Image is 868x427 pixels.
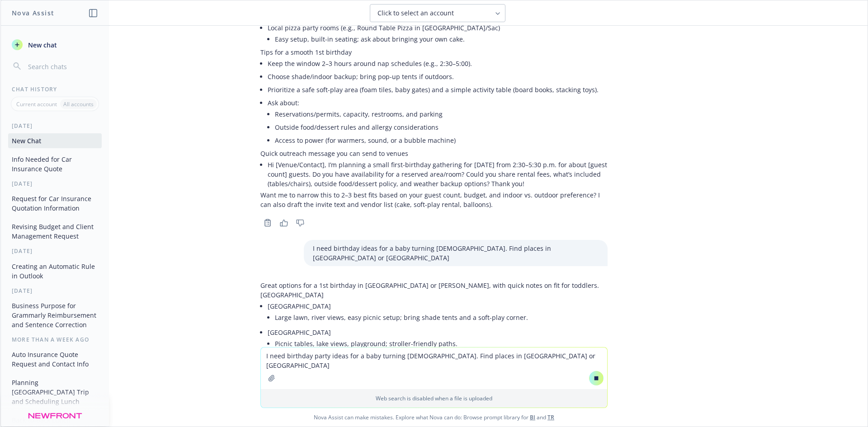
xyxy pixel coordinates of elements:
li: Prioritize a safe soft-play area (foam tiles, baby gates) and a simple activity table (board book... [268,83,608,96]
p: All accounts [63,100,94,108]
button: Revising Budget and Client Management Request [8,219,102,244]
p: I need birthday ideas for a baby turning [DEMOGRAPHIC_DATA]. Find places in [GEOGRAPHIC_DATA] or ... [313,244,599,263]
li: Large lawn, river views, easy picnic setup; bring shade tents and a soft-play corner. [275,311,608,324]
span: Click to select an account [377,9,454,18]
div: [DATE] [1,180,109,188]
p: Great options for a 1st birthday in [GEOGRAPHIC_DATA] or [PERSON_NAME], with quick notes on fit f... [260,281,608,290]
li: [GEOGRAPHIC_DATA] [268,326,608,352]
button: Planning [GEOGRAPHIC_DATA] Trip and Scheduling Lunch [8,375,102,409]
li: Easy setup, built-in seating; ask about bringing your own cake. [275,33,608,46]
button: Creating an Automatic Rule in Outlook [8,259,102,283]
li: Ask about: [268,96,608,149]
svg: Copy to clipboard [264,219,272,227]
a: BI [530,413,535,421]
button: Click to select an account [370,4,505,22]
div: More than a week ago [1,336,109,343]
p: Quick outreach message you can send to venues [260,149,608,158]
li: Reservations/permits, capacity, restrooms, and parking [275,108,608,121]
button: Thumbs down [293,216,307,229]
p: Want me to narrow this to 2–3 best fits based on your guest count, budget, and indoor vs. outdoor... [260,190,608,209]
span: New chat [26,40,57,50]
input: Search chats [26,60,98,73]
button: New chat [8,37,102,53]
li: Picnic tables, lake views, playground; stroller-friendly paths. [275,337,608,350]
button: Business Purpose for Grammarly Reimbursement and Sentence Correction [8,298,102,332]
li: Choose shade/indoor backup; bring pop-up tents if outdoors. [268,70,608,83]
li: Keep the window 2–3 hours around nap schedules (e.g., 2:30–5:00). [268,57,608,70]
button: Auto Insurance Quote Request and Contact Info [8,347,102,371]
button: New Chat [8,133,102,148]
p: [GEOGRAPHIC_DATA] [260,290,608,300]
div: [DATE] [1,287,109,295]
button: Request for Car Insurance Quotation Information [8,191,102,216]
div: [DATE] [1,247,109,255]
li: Hi [Venue/Contact], I’m planning a small first-birthday gathering for [DATE] from 2:30–5:30 p.m. ... [268,158,608,190]
div: Chat History [1,85,109,93]
h1: Nova Assist [12,8,54,18]
p: Current account [16,100,57,108]
li: [GEOGRAPHIC_DATA] [268,300,608,326]
li: Outside food/dessert rules and allergy considerations [275,121,608,134]
li: Local pizza party rooms (e.g., Round Table Pizza in [GEOGRAPHIC_DATA]/Sac) [268,21,608,47]
span: Nova Assist can make mistakes. Explore what Nova can do: Browse prompt library for and [4,408,864,427]
p: Tips for a smooth 1st birthday [260,47,608,57]
div: [DATE] [1,122,109,130]
p: Web search is disabled when a file is uploaded [266,394,602,402]
a: TR [547,413,554,421]
textarea: To enrich screen reader interactions, please activate Accessibility in Grammarly extension settings [261,347,607,389]
li: Access to power (for warmers, sound, or a bubble machine) [275,134,608,147]
button: Info Needed for Car Insurance Quote [8,152,102,176]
